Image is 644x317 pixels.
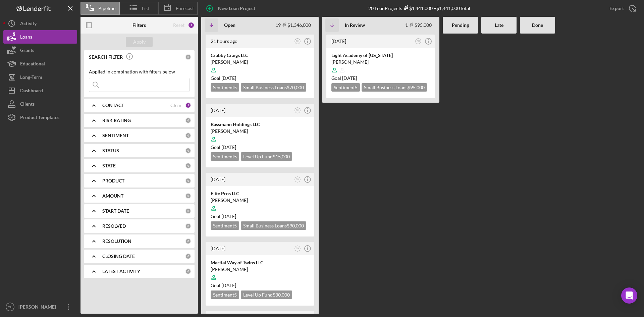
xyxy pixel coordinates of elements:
div: Sentiment 5 [211,290,239,299]
button: Export [603,2,641,15]
span: Goal [331,75,357,81]
div: Reset [173,22,184,28]
div: [PERSON_NAME] [211,128,309,135]
b: START DATE [102,208,129,214]
div: 0 [185,54,191,60]
time: 2025-08-21 14:53 [211,38,237,44]
span: Goal [211,213,236,219]
div: Sentiment 5 [211,152,239,161]
b: Pending [452,22,469,28]
div: Activity [20,17,37,32]
b: LATEST ACTIVITY [102,269,140,274]
time: 2025-07-10 15:06 [331,38,346,44]
span: Forecast [176,6,194,11]
b: Done [532,22,543,28]
div: 0 [185,117,191,123]
a: [DATE]CHMartial Way of Twins LLC[PERSON_NAME]Goal [DATE]Sentiment5Level Up Fund$30,000 [205,241,315,307]
div: [PERSON_NAME] [211,59,309,65]
text: CH [296,178,299,180]
button: Clients [3,97,77,111]
a: Product Templates [3,111,77,124]
b: RESOLUTION [102,239,131,244]
div: 0 [185,268,191,274]
div: 0 [185,133,191,139]
text: CH [296,109,299,111]
text: CH [8,305,12,309]
time: 10/27/2025 [221,213,236,219]
div: Level Up Fund $15,000 [241,152,292,161]
div: 0 [185,238,191,244]
a: [DATE]CHElite Pros LLC[PERSON_NAME]Goal [DATE]Sentiment5Small Business Loans$90,000 [205,172,315,237]
text: CH [296,40,299,42]
button: Dashboard [3,84,77,97]
a: Educational [3,57,77,70]
div: 1 $95,000 [405,22,432,28]
div: 0 [185,163,191,169]
div: Level Up Fund $30,000 [241,290,292,299]
b: STATE [102,163,116,168]
div: Sentiment 5 [211,221,239,230]
div: 0 [185,208,191,214]
div: Small Business Loans $90,000 [241,221,306,230]
div: 0 [185,223,191,229]
button: CH [293,106,302,115]
div: 1 [185,102,191,108]
div: Small Business Loans $70,000 [241,83,306,92]
button: CH[PERSON_NAME] [3,300,77,314]
time: 10/29/2025 [221,144,236,150]
div: [PERSON_NAME] [331,59,430,65]
time: 09/01/2025 [342,75,357,81]
div: [PERSON_NAME] [211,197,309,204]
button: Grants [3,44,77,57]
button: Long-Term [3,70,77,84]
div: Sentiment 5 [331,83,360,92]
b: RESOLVED [102,223,126,229]
div: Martial Way of Twins LLC [211,259,309,266]
button: Apply [126,37,153,47]
div: Bassmann Holdings LLC [211,121,309,128]
button: Activity [3,17,77,30]
b: Late [495,22,503,28]
b: In Review [345,22,365,28]
div: Applied in combination with filters below [89,69,190,74]
div: 0 [185,253,191,259]
a: [DATE]CHBassmann Holdings LLC[PERSON_NAME]Goal [DATE]Sentiment5Level Up Fund$15,000 [205,103,315,168]
div: Elite Pros LLC [211,190,309,197]
div: 20 Loan Projects • $1,441,000 Total [368,5,470,11]
b: SENTIMENT [102,133,129,138]
button: Loans [3,30,77,44]
button: CH [293,244,302,253]
span: Goal [211,282,236,288]
time: 2025-08-18 11:50 [211,246,225,251]
div: 0 [185,193,191,199]
div: 1 [188,22,195,29]
b: CONTACT [102,103,124,108]
b: STATUS [102,148,119,153]
b: PRODUCT [102,178,124,183]
b: Open [224,22,235,28]
div: Sentiment 5 [211,83,239,92]
div: 0 [185,148,191,154]
a: 21 hours agoCHCrabby Craigs LLC[PERSON_NAME]Goal [DATE]Sentiment5Small Business Loans$70,000 [205,34,315,99]
span: Goal [211,144,236,150]
text: CH [296,247,299,250]
div: Export [609,2,624,15]
div: [PERSON_NAME] [17,300,60,315]
b: CLOSING DATE [102,254,135,259]
text: CH [417,40,420,42]
div: Long-Term [20,70,42,86]
button: CH [414,37,423,46]
div: Loans [20,30,32,45]
div: Open Intercom Messenger [621,287,637,304]
b: Filters [132,22,146,28]
div: [PERSON_NAME] [211,266,309,273]
a: [DATE]CHLight Academy of [US_STATE][PERSON_NAME]Goal [DATE]Sentiment5Small Business Loans$95,000 [325,34,436,99]
time: 2025-08-20 21:15 [211,107,225,113]
div: Light Academy of [US_STATE] [331,52,430,59]
div: $1,441,000 [402,5,433,11]
button: CH [293,37,302,46]
span: Pipeline [98,6,115,11]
